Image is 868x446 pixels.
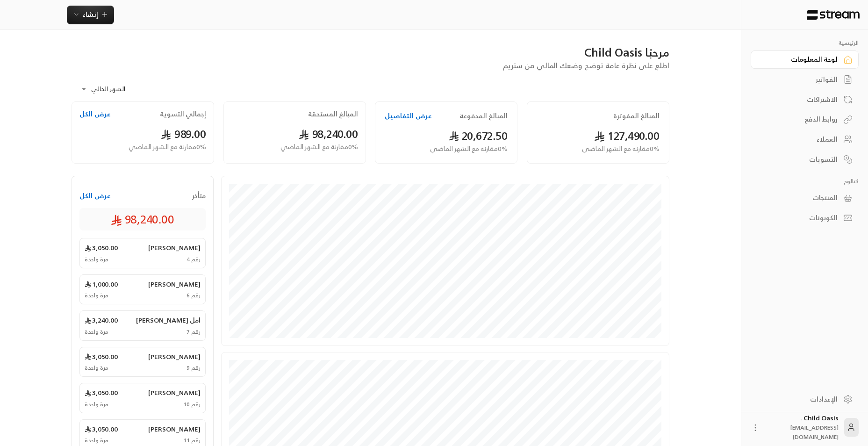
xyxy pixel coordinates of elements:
[751,150,859,168] a: التسويات
[751,130,859,149] a: العملاء
[67,6,114,24] button: إنشاء
[751,110,859,129] a: روابط الدفع
[594,126,660,145] span: 127,490.00
[762,213,838,223] div: الكوبونات
[148,243,201,252] span: [PERSON_NAME]
[751,50,859,69] a: لوحة المعلومات
[762,55,838,64] div: لوحة المعلومات
[79,191,111,201] button: عرض الكل
[187,328,201,336] span: رقم 7
[762,193,838,202] div: المنتجات
[85,316,118,325] span: 3,240.00
[762,95,838,104] div: الاشتراكات
[187,256,201,263] span: رقم 4
[148,280,201,289] span: [PERSON_NAME]
[148,388,201,397] span: [PERSON_NAME]
[430,144,508,154] span: 0 % مقارنة مع الشهر الماضي
[280,142,358,152] span: 0 % مقارنة مع الشهر الماضي
[751,189,859,207] a: المنتجات
[762,135,838,144] div: العملاء
[85,243,118,252] span: 3,050.00
[85,292,108,299] span: مرة واحدة
[129,142,206,152] span: 0 % مقارنة مع الشهر الماضي
[79,109,111,119] button: عرض الكل
[762,75,838,84] div: الفواتير
[613,111,660,121] h2: المبالغ المفوترة
[85,424,118,434] span: 3,050.00
[148,424,201,434] span: [PERSON_NAME]
[502,59,669,72] span: اطلع على نظرة عامة توضح وضعك المالي من ستريم
[183,437,201,444] span: رقم 11
[161,124,206,144] span: 989.00
[85,352,118,361] span: 3,050.00
[751,178,859,185] p: كتالوج
[136,316,201,325] span: امل [PERSON_NAME]
[762,155,838,164] div: التسويات
[85,388,118,397] span: 3,050.00
[751,209,859,227] a: الكوبونات
[308,109,358,119] h2: المبالغ المستحقة
[459,111,508,121] h2: المبالغ المدفوعة
[83,8,98,20] span: إنشاء
[187,364,201,372] span: رقم 9
[790,423,839,442] span: [EMAIL_ADDRESS][DOMAIN_NAME]
[762,395,838,404] div: الإعدادات
[85,280,118,289] span: 1,000.00
[385,111,432,121] button: عرض التفاصيل
[85,401,108,408] span: مرة واحدة
[192,191,206,201] span: متأخر
[187,292,201,299] span: رقم 6
[76,77,146,101] div: الشهر الحالي
[299,124,358,144] span: 98,240.00
[85,328,108,336] span: مرة واحدة
[582,144,660,154] span: 0 % مقارنة مع الشهر الماضي
[85,256,108,263] span: مرة واحدة
[160,109,206,119] h2: إجمالي التسوية
[762,115,838,124] div: روابط الدفع
[72,45,669,60] div: مرحبًا Child Oasis
[806,10,861,20] img: Logo
[751,90,859,108] a: الاشتراكات
[751,71,859,89] a: الفواتير
[85,364,108,372] span: مرة واحدة
[85,437,108,444] span: مرة واحدة
[449,126,508,145] span: 20,672.50
[766,413,839,441] div: Child Oasis .
[751,39,859,47] p: الرئيسية
[183,401,201,408] span: رقم 10
[148,352,201,361] span: [PERSON_NAME]
[111,212,174,227] span: 98,240.00
[751,390,859,408] a: الإعدادات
